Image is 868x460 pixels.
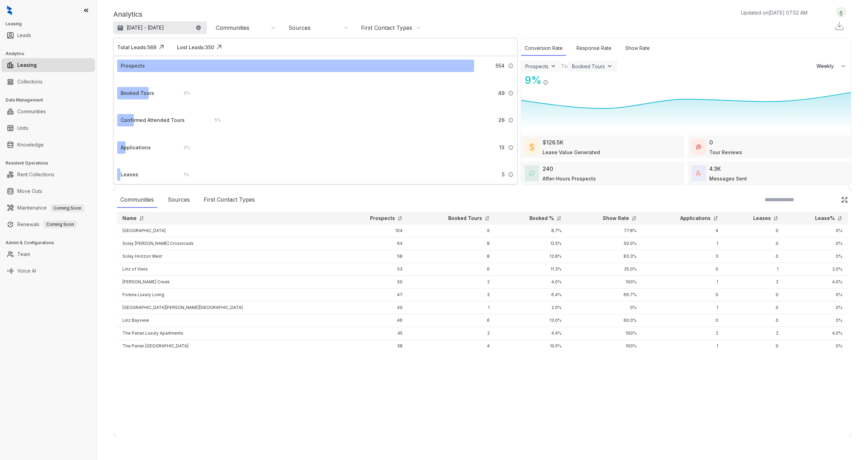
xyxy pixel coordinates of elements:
[408,263,496,276] td: 6
[724,276,784,289] td: 2
[724,250,784,263] td: 0
[567,237,642,250] td: 50.0%
[529,215,554,222] p: Booked %
[1,184,95,198] li: Move Outs
[17,28,31,42] a: Leads
[17,218,77,231] a: RenewalsComing Soon
[724,340,784,353] td: 0
[709,149,742,156] div: Tour Reviews
[117,276,335,289] td: [PERSON_NAME] Creek
[6,51,96,57] h3: Analytics
[495,314,567,327] td: 13.0%
[784,276,848,289] td: 4.0%
[6,240,96,246] h3: Admin & Configurations
[121,62,145,70] div: Prospects
[784,314,848,327] td: 0%
[784,289,848,301] td: 0%
[713,216,718,221] img: sorting
[361,24,412,32] div: First Contact Types
[603,215,629,222] p: Show Rate
[408,250,496,263] td: 8
[508,90,514,96] img: Info
[117,224,335,237] td: [GEOGRAPHIC_DATA]
[1,121,95,135] li: Units
[567,301,642,314] td: 0%
[117,44,156,51] div: Total Leads: 569
[335,301,408,314] td: 49
[567,224,642,237] td: 77.8%
[288,24,311,32] div: Sources
[696,144,701,149] img: TourReviews
[556,216,562,221] img: sorting
[498,89,505,97] span: 49
[836,9,846,16] img: UserAvatar
[177,89,190,97] div: 9 %
[567,250,642,263] td: 83.3%
[816,63,838,70] span: Weekly
[548,73,559,84] img: Click Icon
[17,264,36,278] a: Voice AI
[724,301,784,314] td: 0
[784,263,848,276] td: 2.0%
[529,171,534,176] img: AfterHoursConversations
[117,192,157,208] div: Communities
[17,168,54,182] a: Rent Collections
[408,289,496,301] td: 3
[335,289,408,301] td: 47
[408,237,496,250] td: 8
[543,80,548,85] img: Info
[502,171,505,178] span: 5
[122,215,137,222] p: Name
[815,215,835,222] p: Lease%
[177,171,189,178] div: 1 %
[495,237,567,250] td: 12.5%
[550,63,557,70] img: ViewFilterArrow
[17,121,28,135] a: Units
[525,63,548,69] div: Prospects
[567,289,642,301] td: 66.7%
[139,216,144,221] img: sorting
[784,340,848,353] td: 0%
[841,196,848,203] img: Click Icon
[335,250,408,263] td: 58
[495,224,567,237] td: 8.7%
[784,237,848,250] td: 0%
[724,224,784,237] td: 0
[1,201,95,215] li: Maintenance
[408,224,496,237] td: 9
[508,63,514,69] img: Info
[214,42,224,52] img: Click Icon
[606,63,613,70] img: ViewFilterArrow
[784,327,848,340] td: 4.0%
[498,116,505,124] span: 26
[335,237,408,250] td: 64
[529,143,534,151] img: LeaseValue
[17,247,30,261] a: Team
[335,224,408,237] td: 104
[117,250,335,263] td: Solay Horizon West
[216,24,249,32] div: Communities
[567,327,642,340] td: 100%
[543,165,553,173] div: 240
[495,263,567,276] td: 11.3%
[642,263,724,276] td: 0
[1,168,95,182] li: Rent Collections
[1,58,95,72] li: Leasing
[709,175,747,182] div: Messages Sent
[508,145,514,150] img: Info
[1,28,95,42] li: Leads
[117,237,335,250] td: Solay [PERSON_NAME] Crossroads
[117,289,335,301] td: Forena Luxury Living
[117,314,335,327] td: Linz Bayview
[51,204,84,212] span: Coming Soon
[1,75,95,89] li: Collections
[495,301,567,314] td: 2.0%
[724,314,784,327] td: 0
[408,276,496,289] td: 2
[17,105,46,118] a: Communities
[573,41,615,56] div: Response Rate
[773,216,778,221] img: sorting
[495,289,567,301] td: 6.4%
[521,72,542,88] div: 9 %
[622,41,653,56] div: Show Rate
